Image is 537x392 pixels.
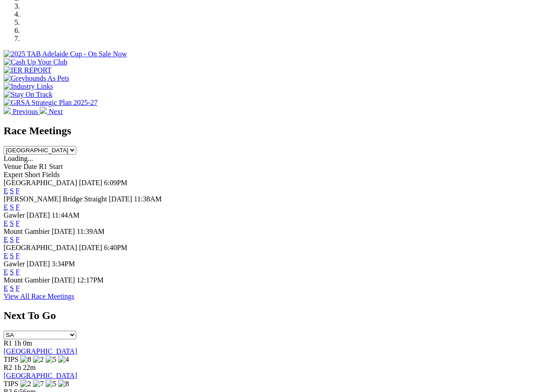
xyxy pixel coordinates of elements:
[10,268,14,276] a: S
[52,228,75,235] span: [DATE]
[58,380,69,388] img: 8
[4,252,8,260] a: E
[4,268,8,276] a: E
[4,380,18,387] span: TIPS
[33,356,44,364] img: 2
[10,236,14,243] a: S
[20,380,31,388] img: 2
[4,171,23,178] span: Expert
[4,339,12,347] span: R1
[25,171,41,178] span: Short
[52,211,80,219] span: 11:44AM
[52,276,75,284] span: [DATE]
[104,179,128,187] span: 6:09PM
[52,260,75,268] span: 3:34PM
[16,252,20,260] a: F
[4,187,8,195] a: E
[4,260,25,268] span: Gawler
[4,276,50,284] span: Mount Gambier
[4,155,33,162] span: Loading...
[40,107,47,114] img: chevron-right-pager-white.svg
[4,310,533,322] h2: Next To Go
[4,284,8,292] a: E
[77,228,105,235] span: 11:39AM
[49,108,63,115] span: Next
[4,125,533,137] h2: Race Meetings
[14,339,32,347] span: 1h 0m
[33,380,44,388] img: 7
[4,244,77,251] span: [GEOGRAPHIC_DATA]
[42,171,60,178] span: Fields
[16,187,20,195] a: F
[79,179,102,187] span: [DATE]
[77,276,104,284] span: 12:17PM
[10,219,14,227] a: S
[4,364,12,371] span: R2
[16,268,20,276] a: F
[4,292,74,300] a: View All Race Meetings
[4,228,50,235] span: Mount Gambier
[16,203,20,211] a: F
[16,236,20,243] a: F
[27,211,50,219] span: [DATE]
[4,74,69,82] img: Greyhounds As Pets
[46,380,56,388] img: 5
[58,356,69,364] img: 4
[4,107,11,114] img: chevron-left-pager-white.svg
[39,163,63,170] span: R1 Start
[10,252,14,260] a: S
[4,211,25,219] span: Gawler
[40,108,63,115] a: Next
[4,347,77,355] a: [GEOGRAPHIC_DATA]
[16,219,20,227] a: F
[104,244,128,251] span: 6:40PM
[10,187,14,195] a: S
[23,163,37,170] span: Date
[4,356,18,363] span: TIPS
[4,195,107,203] span: [PERSON_NAME] Bridge Straight
[4,82,53,91] img: Industry Links
[134,195,162,203] span: 11:38AM
[109,195,132,203] span: [DATE]
[4,108,40,115] a: Previous
[4,179,77,187] span: [GEOGRAPHIC_DATA]
[4,58,67,66] img: Cash Up Your Club
[4,163,22,170] span: Venue
[4,50,127,58] img: 2025 TAB Adelaide Cup - On Sale Now
[14,364,36,371] span: 1h 22m
[46,356,56,364] img: 5
[4,203,8,211] a: E
[4,372,77,379] a: [GEOGRAPHIC_DATA]
[27,260,50,268] span: [DATE]
[20,356,31,364] img: 8
[10,284,14,292] a: S
[4,66,51,74] img: IER REPORT
[79,244,102,251] span: [DATE]
[4,219,8,227] a: E
[13,108,38,115] span: Previous
[16,284,20,292] a: F
[10,203,14,211] a: S
[4,99,97,107] img: GRSA Strategic Plan 2025-27
[4,91,52,99] img: Stay On Track
[4,236,8,243] a: E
